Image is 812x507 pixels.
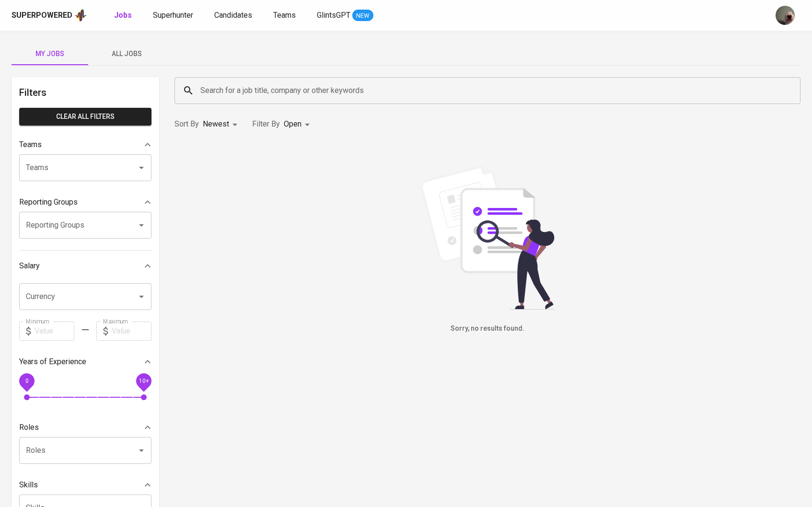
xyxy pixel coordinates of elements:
div: Open [284,115,313,133]
span: 10+ [139,377,149,384]
a: Superhunter [153,10,195,22]
button: Open [135,219,148,232]
b: Jobs [114,11,132,20]
div: Teams [19,135,151,154]
span: Teams [273,11,296,20]
p: Skills [19,479,38,491]
span: Candidates [214,11,252,20]
div: Superpowered [12,10,72,21]
div: Salary [19,256,151,276]
img: aji.muda@glints.com [776,6,795,25]
p: Newest [203,118,229,130]
div: Newest [203,115,241,133]
img: file_searching.svg [416,166,559,310]
a: Superpoweredapp logo [12,8,87,23]
p: Teams [19,139,42,150]
p: Years of Experience [19,356,86,368]
span: GlintsGPT [317,11,350,20]
div: Roles [19,418,151,437]
img: app logo [74,8,87,23]
input: Value [112,322,151,341]
p: Sort By [174,118,199,130]
p: Reporting Groups [19,196,78,208]
p: Filter By [252,118,280,130]
a: Teams [273,10,298,22]
span: 0 [25,377,28,384]
span: Clear All filters [27,111,144,123]
div: Reporting Groups [19,193,151,212]
button: Open [135,444,148,457]
span: My Jobs [17,48,82,60]
button: Open [135,161,148,174]
h6: Sorry, no results found. [174,323,800,334]
div: Years of Experience [19,352,151,371]
span: Superhunter [153,11,193,20]
a: Jobs [114,10,134,22]
span: NEW [352,11,373,21]
button: Clear All filters [19,108,151,126]
p: Roles [19,422,39,433]
a: Candidates [214,10,254,22]
input: Value [35,322,74,341]
h6: Filters [19,85,151,100]
div: Skills [19,475,151,495]
span: Open [284,119,302,128]
p: Salary [19,260,40,272]
button: Open [135,290,148,303]
span: All Jobs [94,48,159,60]
a: GlintsGPT NEW [317,10,373,22]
